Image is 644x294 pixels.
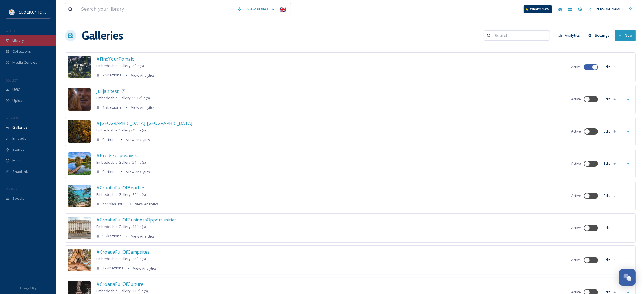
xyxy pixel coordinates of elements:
[615,30,636,41] button: New
[12,147,25,152] span: Stories
[619,269,636,286] button: Open Chat
[96,281,143,287] span: #CroatiaFullOfCulture
[244,4,278,15] a: View all files
[123,168,150,175] a: View Analytics
[12,87,20,92] span: UGC
[126,169,150,174] span: View Analytics
[12,60,37,65] span: Media Centres
[68,56,91,78] img: 1d107f64-15f3-4a21-9596-213faa0c06ae.jpg
[131,105,155,110] span: View Analytics
[586,30,615,41] a: Settings
[96,152,139,159] span: #Brodsko-posavska
[586,30,612,41] button: Settings
[102,137,117,142] span: 0 actions
[102,201,125,207] span: 668.5k actions
[102,73,121,78] span: 2.5k actions
[102,233,121,239] span: 5.7k actions
[68,120,91,143] img: abfb9a45-1d49-48cc-8278-9c5ef1a1960b.jpg
[12,136,26,141] span: Embeds
[96,192,146,197] span: Embeddable Gallery - 89 file(s)
[18,9,53,15] span: [GEOGRAPHIC_DATA]
[20,286,36,290] span: Privacy Policy
[556,30,583,41] button: Analytics
[571,96,581,102] span: Active
[130,265,157,272] a: View Analytics
[6,187,17,191] span: SOCIALS
[102,266,123,271] span: 12.4k actions
[96,120,192,126] span: #[GEOGRAPHIC_DATA]-[GEOGRAPHIC_DATA]
[12,49,31,54] span: Collections
[82,27,123,44] a: Galleries
[96,160,146,165] span: Embeddable Gallery - 21 file(s)
[571,129,581,134] span: Active
[12,158,22,163] span: Maps
[96,88,119,94] span: Julijan test
[524,5,552,13] a: What's New
[6,78,18,82] span: COLLECT
[12,196,24,201] span: Socials
[123,136,150,143] a: View Analytics
[571,161,581,166] span: Active
[68,88,91,111] img: aa2ecf46-a0c6-41a9-bd94-b10872b2ed58.jpg
[96,128,146,133] span: Embeddable Gallery - 15 file(s)
[556,30,586,41] a: Analytics
[78,3,234,16] input: Search your library
[601,158,619,169] button: Edit
[571,193,581,198] span: Active
[131,73,155,78] span: View Analytics
[571,257,581,263] span: Active
[601,222,619,233] button: Edit
[96,63,144,68] span: Embeddable Gallery - 8 file(s)
[131,234,155,239] span: View Analytics
[68,217,91,239] img: 41201b51-8217-4de9-9bf5-bf8666bc6a8b.jpg
[20,284,36,291] a: Privacy Policy
[571,64,581,70] span: Active
[96,56,135,62] span: #FindYourPomalo
[96,288,148,293] span: Embeddable Gallery - 110 file(s)
[601,254,619,266] button: Edit
[12,169,28,174] span: SnapLink
[12,38,24,43] span: Library
[601,190,619,201] button: Edit
[6,116,19,120] span: WIDGETS
[68,249,91,271] img: 31f6b135-bc33-466c-9ebe-7b75624dd9aa.jpg
[601,94,619,105] button: Edit
[492,30,547,41] input: Search
[96,224,146,229] span: Embeddable Gallery - 11 file(s)
[96,249,150,255] span: #CroatiaFullOfCampsites
[68,185,91,207] img: 65c05ac6-7c5c-4891-a75c-65e4f2d68420.jpg
[128,104,155,111] a: View Analytics
[571,225,581,231] span: Active
[96,217,177,223] span: #CroatiaFullOfBusinessOpportunities
[133,266,157,271] span: View Analytics
[96,185,145,191] span: #CroatiaFullOfBeaches
[96,95,150,100] span: Embeddable Gallery - 5537 file(s)
[132,201,159,207] a: View Analytics
[595,6,623,12] span: [PERSON_NAME]
[68,152,91,175] img: 62270d1a-1d69-4281-bdde-ad4f482bc6d1.jpg
[126,137,150,142] span: View Analytics
[278,4,288,14] div: 🇬🇧
[12,125,28,130] span: Galleries
[135,201,159,207] span: View Analytics
[102,169,117,174] span: 0 actions
[601,62,619,73] button: Edit
[9,9,15,15] img: HTZ_logo_EN.svg
[128,72,155,79] a: View Analytics
[585,4,625,15] a: [PERSON_NAME]
[6,29,16,33] span: MEDIA
[102,105,121,110] span: 1.9k actions
[12,98,27,103] span: Uploads
[601,126,619,137] button: Edit
[128,233,155,240] a: View Analytics
[96,256,146,261] span: Embeddable Gallery - 38 file(s)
